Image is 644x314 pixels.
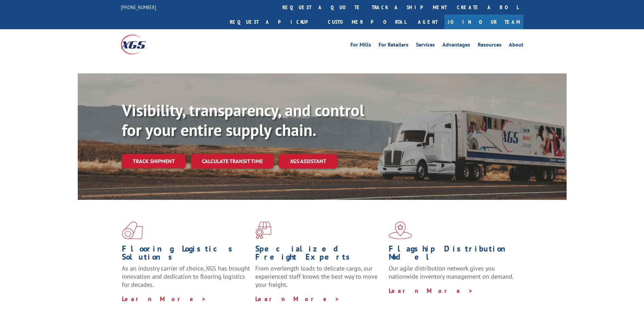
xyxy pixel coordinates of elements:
[122,154,186,168] a: Track shipment
[416,42,435,50] a: Services
[379,42,408,50] a: For Retailers
[389,287,473,295] a: Learn More >
[255,264,384,295] p: From overlength loads to delicate cargo, our experienced staff knows the best way to move your fr...
[255,222,271,239] img: xgs-icon-focused-on-flooring-red
[478,42,501,50] a: Resources
[411,15,444,29] a: Agent
[350,42,371,50] a: For Mills
[225,15,323,29] a: Request a pickup
[442,42,470,50] a: Advantages
[122,264,250,289] span: As an industry carrier of choice, XGS has brought innovation and dedication to flooring logistics...
[444,15,523,29] a: Join Our Team
[121,4,156,11] a: [PHONE_NUMBER]
[122,245,250,264] h1: Flooring Logistics Solutions
[122,100,364,140] b: Visibility, transparency, and control for your entire supply chain.
[255,295,340,303] a: Learn More >
[255,245,384,264] h1: Specialized Freight Experts
[389,264,514,280] span: Our agile distribution network gives you nationwide inventory management on demand.
[279,154,337,169] a: XGS ASSISTANT
[389,222,412,239] img: xgs-icon-flagship-distribution-model-red
[323,15,411,29] a: Customer Portal
[509,42,523,50] a: About
[191,154,274,169] a: Calculate transit time
[122,222,143,239] img: xgs-icon-total-supply-chain-intelligence-red
[389,245,517,264] h1: Flagship Distribution Model
[122,295,206,303] a: Learn More >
